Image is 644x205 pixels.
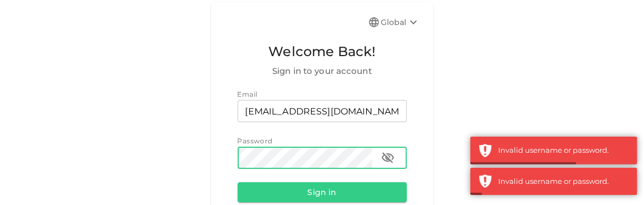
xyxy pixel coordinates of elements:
[238,137,273,145] span: Password
[238,64,407,78] span: Sign in to your account
[498,145,629,156] div: Invalid username or password.
[381,16,420,29] div: Global
[238,90,258,98] span: Email
[238,100,407,122] input: email
[238,147,372,169] input: password
[238,182,407,202] button: Sign in
[498,176,629,187] div: Invalid username or password.
[238,41,407,62] span: Welcome Back!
